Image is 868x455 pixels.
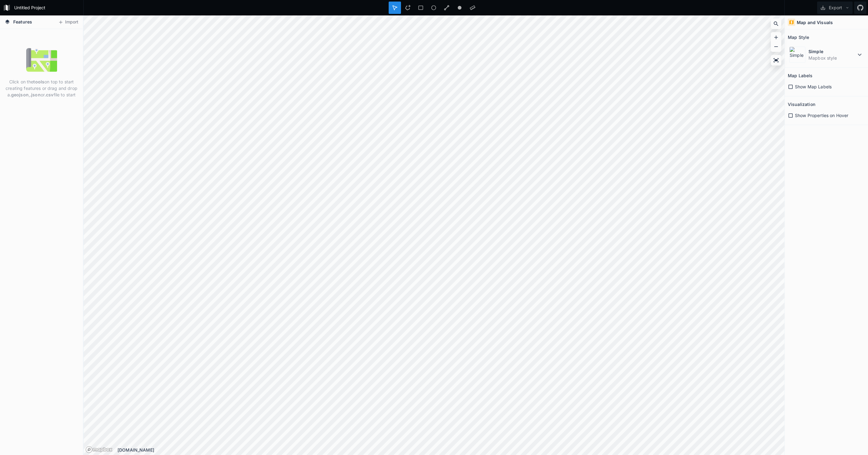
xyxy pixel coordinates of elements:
span: Show Map Labels [795,83,832,90]
span: Show Properties on Hover [795,112,848,119]
strong: .geojson [10,92,29,97]
strong: .json [30,92,41,97]
dd: Mapbox style [808,55,856,61]
span: Features [13,19,32,25]
div: [DOMAIN_NAME] [118,447,784,453]
button: Import [55,17,81,27]
p: Click on the on top to start creating features or drag and drop a , or file to start [5,78,78,98]
h2: Visualization [788,99,815,109]
img: empty [26,44,57,75]
h2: Map Style [788,32,809,42]
h4: Map and Visuals [797,19,833,26]
h2: Map Labels [788,71,812,80]
button: Export [817,2,853,14]
strong: tools [33,79,44,84]
dt: Simple [808,48,856,55]
a: Mapbox logo [85,446,113,453]
strong: .csv [45,92,54,97]
img: Simple [789,47,805,63]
